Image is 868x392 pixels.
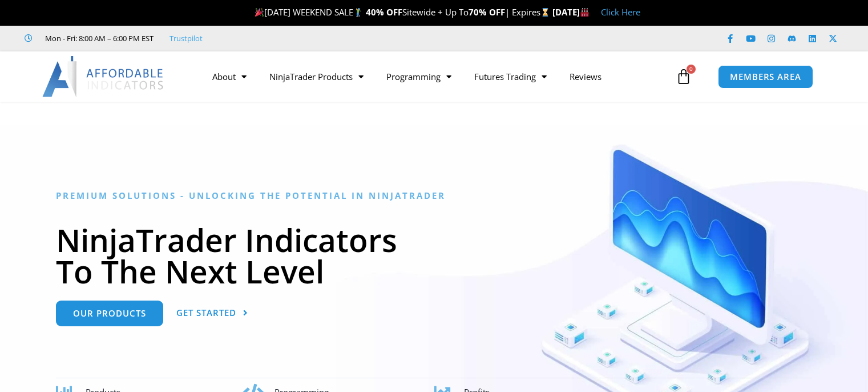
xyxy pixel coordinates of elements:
[541,8,550,17] img: ⌛
[552,6,590,18] strong: [DATE]
[169,31,203,45] a: Trustpilot
[730,73,801,81] span: MEMBERS AREA
[687,65,696,74] span: 0
[463,63,558,90] a: Futures Trading
[469,6,505,18] strong: 70% OFF
[258,63,375,90] a: NinjaTrader Products
[42,56,165,97] img: LogoAI | Affordable Indicators – NinjaTrader
[73,309,146,318] span: Our Products
[252,6,552,18] span: [DATE] WEEKEND SALE Sitewide + Up To | Expires
[659,60,709,93] a: 0
[580,8,589,17] img: 🏭
[201,63,258,90] a: About
[718,65,813,89] a: MEMBERS AREA
[366,6,402,18] strong: 40% OFF
[56,190,812,201] h6: Premium Solutions - Unlocking the Potential in NinjaTrader
[601,6,640,18] a: Click Here
[56,224,812,287] h1: NinjaTrader Indicators To The Next Level
[176,309,236,317] span: Get Started
[375,63,463,90] a: Programming
[255,8,264,17] img: 🎉
[176,301,248,326] a: Get Started
[201,63,673,90] nav: Menu
[42,31,154,45] span: Mon - Fri: 8:00 AM – 6:00 PM EST
[558,63,613,90] a: Reviews
[354,8,362,17] img: 🏌️‍♂️
[56,301,163,326] a: Our Products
